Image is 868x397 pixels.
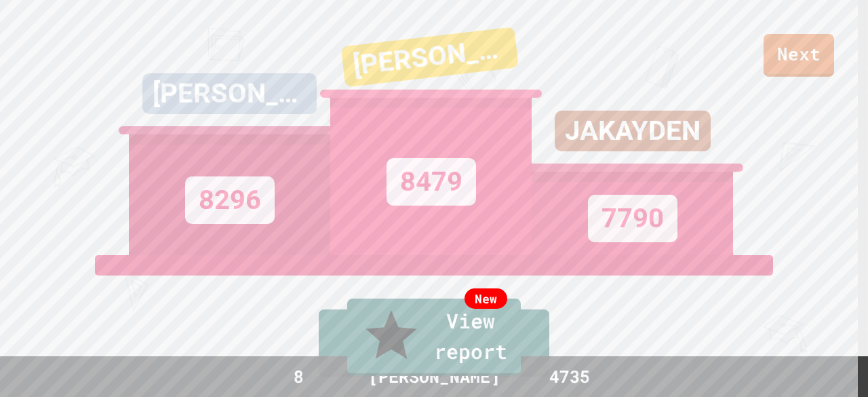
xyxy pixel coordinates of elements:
[465,288,507,309] div: New
[347,299,521,376] a: View report
[588,195,677,242] div: 7790
[185,176,275,224] div: 8296
[555,111,711,151] div: JAKAYDEN
[341,27,519,88] div: [PERSON_NAME]
[387,158,476,206] div: 8479
[142,73,317,114] div: [PERSON_NAME]
[764,34,834,77] a: Next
